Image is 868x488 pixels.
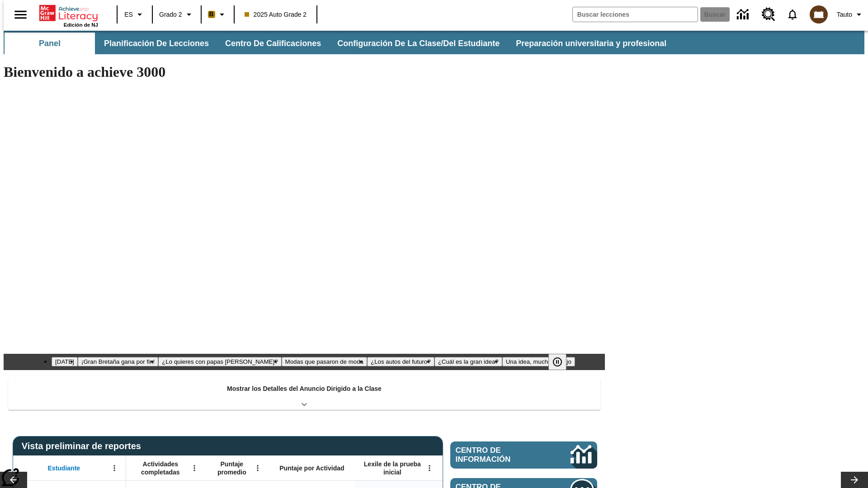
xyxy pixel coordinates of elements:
[359,460,425,476] span: Lexile de la prueba inicial
[156,6,198,23] button: Grado: Grado 2, Elige un grado
[204,6,231,23] button: Boost El color de la clase es anaranjado claro. Cambiar el color de la clase.
[209,9,214,20] span: B
[158,357,281,366] button: Diapositiva 3 ¿Lo quieres con papas fritas?
[108,461,121,475] button: Abrir menú
[210,460,254,476] span: Puntaje promedio
[837,10,852,19] span: Tauto
[8,379,600,410] div: Mostrar los Detalles del Anuncio Dirigido a la Clase
[781,3,804,26] a: Notificaciones
[245,10,307,19] span: 2025 Auto Grade 2
[251,461,264,475] button: Abrir menú
[330,33,507,54] button: Configuración de la clase/del estudiante
[4,64,605,80] h1: Bienvenido a achieve 3000
[4,31,864,54] div: Subbarra de navegación
[756,2,781,27] a: Centro de recursos, Se abrirá en una pestaña nueva.
[810,5,828,23] img: avatar image
[39,4,98,22] a: Portada
[52,357,78,366] button: Diapositiva 1 Día del Trabajo
[509,33,674,54] button: Preparación universitaria y profesional
[218,33,328,54] button: Centro de calificaciones
[188,461,201,475] button: Abrir menú
[282,357,367,366] button: Diapositiva 4 Modas que pasaron de moda
[502,357,575,366] button: Diapositiva 7 Una idea, mucho trabajo
[548,354,576,370] div: Pausar
[131,460,190,476] span: Actividades completadas
[841,472,868,488] button: Carrusel de lecciones, seguir
[5,33,95,54] button: Panel
[64,22,98,28] span: Edición de NJ
[7,1,34,28] button: Abrir el menú lateral
[120,6,149,23] button: Lenguaje: ES, Selecciona un idioma
[159,10,182,19] span: Grado 2
[48,464,80,472] span: Estudiante
[456,446,540,464] span: Centro de información
[78,357,158,366] button: Diapositiva 2 ¡Gran Bretaña gana por fin!
[4,33,675,54] div: Subbarra de navegación
[434,357,502,366] button: Diapositiva 6 ¿Cuál es la gran idea?
[279,464,344,472] span: Puntaje por Actividad
[450,441,597,469] a: Centro de información
[39,3,98,28] div: Portada
[367,357,434,366] button: Diapositiva 5 ¿Los autos del futuro?
[573,7,698,22] input: Buscar campo
[833,6,868,23] button: Perfil/Configuración
[227,384,382,394] p: Mostrar los Detalles del Anuncio Dirigido a la Clase
[22,441,146,451] span: Vista preliminar de reportes
[731,2,756,27] a: Centro de información
[804,3,833,26] button: Escoja un nuevo avatar
[97,33,216,54] button: Planificación de lecciones
[423,461,436,475] button: Abrir menú
[548,354,566,370] button: Pausar
[124,10,133,19] span: ES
